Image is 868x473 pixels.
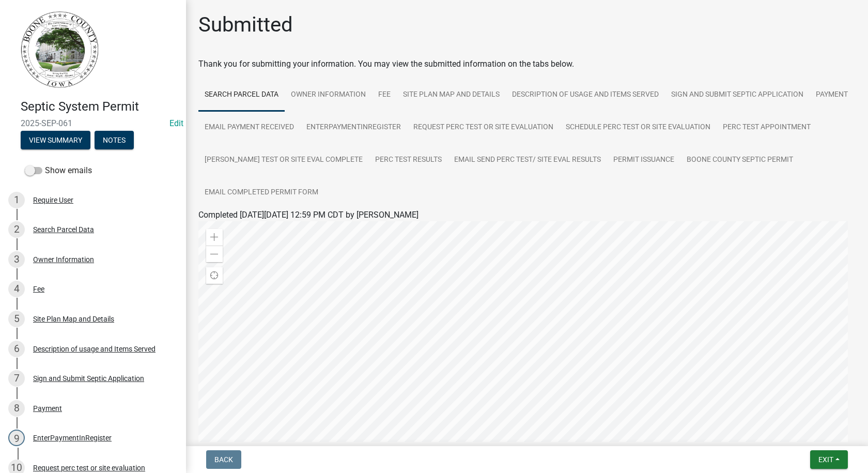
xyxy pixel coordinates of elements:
[717,111,817,144] a: Perc Test Appointment
[198,144,369,177] a: [PERSON_NAME] Test or Site Eval Complete
[33,434,112,441] div: EnterPaymentInRegister
[198,79,285,112] a: Search Parcel Data
[285,79,372,112] a: Owner Information
[21,118,165,128] span: 2025-SEP-061
[33,375,144,382] div: Sign and Submit Septic Application
[8,311,25,327] div: 5
[33,285,44,293] div: Fee
[810,79,854,112] a: Payment
[198,58,856,70] div: Thank you for submitting your information. You may view the submitted information on the tabs below.
[810,450,848,469] button: Exit
[560,111,717,144] a: Schedule Perc Test or Site Evaluation
[214,455,233,464] span: Back
[300,111,407,144] a: EnterPaymentInRegister
[33,226,94,233] div: Search Parcel Data
[372,79,397,112] a: Fee
[198,176,324,209] a: Email Completed Permit Form
[8,251,25,268] div: 3
[206,267,223,284] div: Find my location
[33,405,62,412] div: Payment
[407,111,560,144] a: Request perc test or site evaluation
[21,136,90,145] wm-modal-confirm: Summary
[33,196,73,204] div: Require User
[818,455,833,464] span: Exit
[8,281,25,297] div: 4
[506,79,665,112] a: Description of usage and Items Served
[680,144,799,177] a: Boone County Septic Permit
[95,136,134,145] wm-modal-confirm: Notes
[198,210,419,220] span: Completed [DATE][DATE] 12:59 PM CDT by [PERSON_NAME]
[169,118,183,128] wm-modal-confirm: Edit Application Number
[206,450,241,469] button: Back
[95,131,134,149] button: Notes
[397,79,506,112] a: Site Plan Map and Details
[33,345,156,353] div: Description of usage and Items Served
[198,111,300,144] a: Email Payment Received
[206,229,223,246] div: Zoom in
[198,12,293,37] h1: Submitted
[21,11,99,88] img: Boone County, Iowa
[665,79,810,112] a: Sign and Submit Septic Application
[33,256,94,263] div: Owner Information
[21,99,178,114] h4: Septic System Permit
[25,164,92,177] label: Show emails
[206,246,223,262] div: Zoom out
[8,192,25,208] div: 1
[8,221,25,238] div: 2
[33,464,145,471] div: Request perc test or site evaluation
[33,315,114,323] div: Site Plan Map and Details
[169,118,183,128] a: Edit
[21,131,90,149] button: View Summary
[607,144,680,177] a: Permit Issuance
[8,370,25,387] div: 7
[448,144,607,177] a: Email Send Perc Test/ Site Eval Results
[8,341,25,357] div: 6
[369,144,448,177] a: Perc Test Results
[8,430,25,446] div: 9
[8,400,25,417] div: 8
